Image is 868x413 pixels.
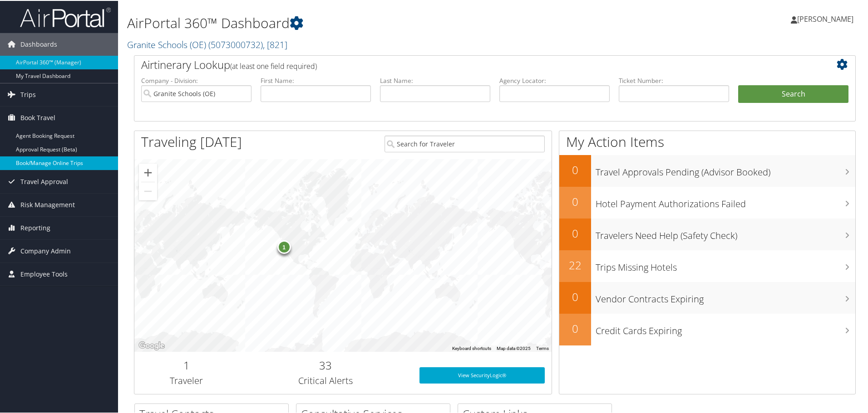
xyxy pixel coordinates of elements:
[208,38,263,50] span: ( 5073000732 )
[20,193,75,215] span: Risk Management
[497,345,531,350] span: Map data ©2025
[559,257,591,272] h2: 22
[559,186,855,218] a: 0Hotel Payment Authorizations Failed
[141,75,252,84] label: Company - Division:
[277,239,291,253] div: 1
[127,13,617,32] h1: AirPortal 360™ Dashboard
[20,106,55,128] span: Book Travel
[452,345,491,351] button: Keyboard shortcuts
[20,32,57,55] span: Dashboards
[246,357,406,372] h2: 33
[559,320,591,335] h2: 0
[137,339,167,351] a: Open this area in Google Maps (opens a new window)
[559,313,855,345] a: 0Credit Cards Expiring
[559,193,591,209] h2: 0
[246,374,406,386] h3: Critical Alerts
[797,13,853,23] span: [PERSON_NAME]
[20,83,36,105] span: Trips
[263,38,287,50] span: , [ 821 ]
[559,161,591,177] h2: 0
[139,163,157,181] button: Zoom in
[385,135,545,151] input: Search for Traveler
[559,154,855,186] a: 0Travel Approvals Pending (Advisor Booked)
[141,357,232,372] h2: 1
[596,192,855,209] h3: Hotel Payment Authorizations Failed
[261,75,371,84] label: First Name:
[791,5,863,32] a: [PERSON_NAME]
[559,131,855,151] h1: My Action Items
[596,319,855,336] h3: Credit Cards Expiring
[137,339,167,351] img: Google
[141,374,232,386] h3: Traveler
[596,287,855,305] h3: Vendor Contracts Expiring
[596,224,855,241] h3: Travelers Need Help (Safety Check)
[20,239,71,262] span: Company Admin
[20,216,50,238] span: Reporting
[559,225,591,240] h2: 0
[141,131,242,151] h1: Traveling [DATE]
[139,181,157,199] button: Zoom out
[738,84,848,102] button: Search
[559,281,855,313] a: 0Vendor Contracts Expiring
[419,366,545,383] a: View SecurityLogic®
[127,38,287,50] a: Granite Schools (OE)
[141,56,789,72] h2: Airtinerary Lookup
[536,345,549,350] a: Terms (opens in new tab)
[559,249,855,281] a: 22Trips Missing Hotels
[20,262,68,285] span: Employee Tools
[380,75,490,84] label: Last Name:
[596,256,855,273] h3: Trips Missing Hotels
[559,218,855,249] a: 0Travelers Need Help (Safety Check)
[619,75,729,84] label: Ticket Number:
[230,60,317,70] span: (at least one field required)
[499,75,610,84] label: Agency Locator:
[596,160,855,178] h3: Travel Approvals Pending (Advisor Booked)
[559,288,591,304] h2: 0
[20,6,111,27] img: airportal-logo.png
[20,170,68,192] span: Travel Approval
